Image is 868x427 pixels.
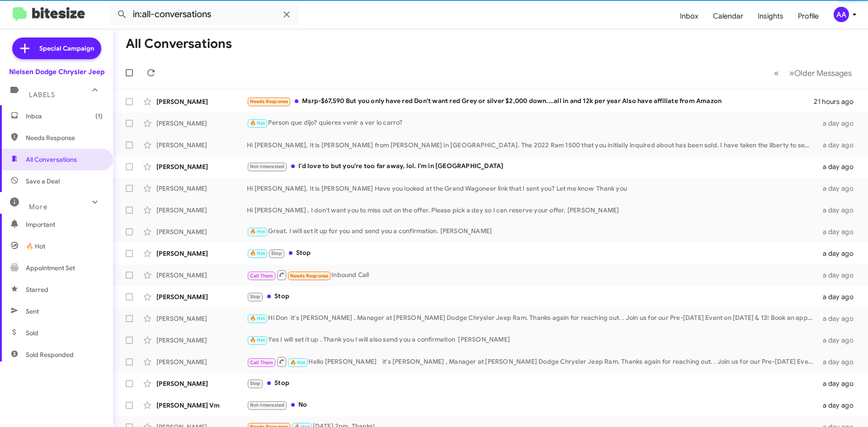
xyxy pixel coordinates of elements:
span: » [789,67,794,79]
div: AA [834,7,849,22]
div: No [247,400,817,410]
span: 🔥 Hot [290,360,306,366]
div: [PERSON_NAME] [156,292,247,301]
div: a day ago [817,119,861,128]
div: a day ago [817,271,861,280]
div: Stop [247,291,817,302]
span: Starred [26,285,48,294]
span: More [29,203,47,211]
div: I'd love to but you're too far away, lol. I'm in [GEOGRAPHIC_DATA] [247,161,817,172]
div: [PERSON_NAME] [156,314,247,323]
span: Needs Response [290,273,329,279]
button: Previous [769,64,784,82]
div: [PERSON_NAME] [156,336,247,345]
span: Appointment Set [26,263,75,272]
div: [PERSON_NAME] [156,357,247,366]
div: Stop [247,378,817,389]
div: [PERSON_NAME] [156,97,247,106]
div: a day ago [817,314,861,323]
div: a day ago [817,357,861,366]
div: [PERSON_NAME] [156,162,247,171]
span: Older Messages [794,68,852,78]
span: 🔥 Hot [250,315,265,321]
div: Msrp-$67,590 But you only have red Don't want red Grey or silver $2,000 down....all in and 12k pe... [247,96,814,107]
span: Stop [250,380,261,386]
span: Sold Responded [26,350,74,359]
div: a day ago [817,249,861,258]
div: Hi Don it's [PERSON_NAME] , Manager at [PERSON_NAME] Dodge Chrysler Jeep Ram. Thanks again for re... [247,313,817,324]
div: [PERSON_NAME] [156,379,247,388]
span: Labels [29,91,55,99]
div: a day ago [817,379,861,388]
a: Profile [791,3,826,29]
div: [PERSON_NAME] [156,271,247,280]
span: 🔥 Hot [26,242,45,251]
span: Stop [271,250,282,256]
div: Hello [PERSON_NAME] it's [PERSON_NAME] , Manager at [PERSON_NAME] Dodge Chrysler Jeep Ram. Thanks... [247,356,817,367]
div: Nielsen Dodge Chrysler Jeep [9,67,104,76]
nav: Page navigation example [769,64,857,82]
span: 🔥 Hot [250,229,265,235]
div: Stop [247,248,817,258]
span: 🔥 Hot [250,120,265,126]
div: a day ago [817,162,861,171]
a: Calendar [706,3,750,29]
div: a day ago [817,401,861,410]
span: Important [26,220,103,229]
div: a day ago [817,184,861,193]
div: Yes I will set it up . Thank you I will also send you a confirmation [PERSON_NAME] [247,335,817,345]
div: a day ago [817,141,861,150]
button: Next [784,64,857,82]
span: Call Them [250,273,274,279]
span: Sold [26,328,38,338]
div: a day ago [817,292,861,301]
span: Stop [250,294,261,300]
a: Insights [750,3,791,29]
div: Hi [PERSON_NAME], It is [PERSON_NAME] Have you looked at the Grand Wagoneer link that I sent you?... [247,184,817,193]
div: Hi [PERSON_NAME], It is [PERSON_NAME] from [PERSON_NAME] in [GEOGRAPHIC_DATA]. The 2022 Ram 1500 ... [247,141,817,150]
span: 🔥 Hot [250,337,265,343]
span: « [774,67,779,79]
div: [PERSON_NAME] [156,249,247,258]
h1: All Conversations [126,37,232,51]
span: 🔥 Hot [250,250,265,256]
div: a day ago [817,206,861,215]
a: Inbox [673,3,706,29]
div: Person que dijo? quieres venir a ver lo carro? [247,118,817,128]
span: Call Them [250,360,274,366]
div: Inbound Call [247,269,817,281]
div: [PERSON_NAME] [156,206,247,215]
span: Not-Interested [250,402,285,408]
div: [PERSON_NAME] Vm [156,401,247,410]
div: [PERSON_NAME] [156,184,247,193]
div: Hi [PERSON_NAME] , I don't want you to miss out on the offer. Please pick a day so I can reserve ... [247,206,817,215]
div: a day ago [817,336,861,345]
div: [PERSON_NAME] [156,227,247,236]
span: Not-Interested [250,164,285,169]
span: Special Campaign [39,44,94,53]
span: All Conversations [26,155,77,164]
a: Special Campaign [12,38,101,59]
span: (1) [95,112,103,121]
div: Great. I will set it up for you and send you a confirmation. [PERSON_NAME] [247,226,817,237]
div: 21 hours ago [814,97,861,106]
div: a day ago [817,227,861,236]
span: Inbox [26,112,103,121]
button: AA [826,7,858,22]
div: [PERSON_NAME] [156,141,247,150]
span: Needs Response [250,99,288,104]
span: Save a Deal [26,177,60,186]
input: Search [109,4,299,25]
span: Needs Response [26,133,103,142]
span: Sent [26,307,39,316]
div: [PERSON_NAME] [156,119,247,128]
